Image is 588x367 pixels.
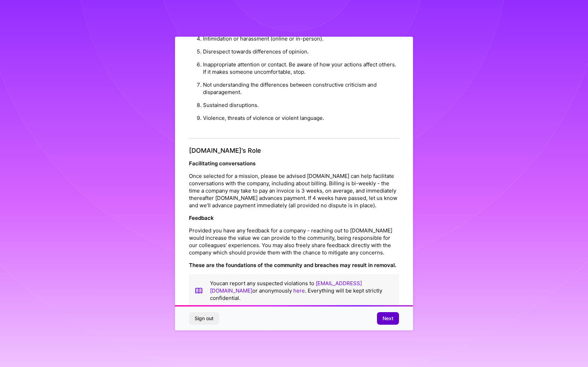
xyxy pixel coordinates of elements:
[189,215,214,221] strong: Feedback
[189,147,399,154] h4: [DOMAIN_NAME]’s Role
[189,262,396,268] strong: These are the foundations of the community and breaches may result in removal.
[377,312,399,325] button: Next
[195,315,213,322] span: Sign out
[293,287,305,294] a: here
[203,111,399,124] li: Violence, threats of violence or violent language.
[203,78,399,99] li: Not understanding the differences between constructive criticism and disparagement.
[210,280,393,302] p: You can report any suspected violations to or anonymously . Everything will be kept strictly conf...
[189,172,399,209] p: Once selected for a mission, please be advised [DOMAIN_NAME] can help facilitate conversations wi...
[189,312,219,325] button: Sign out
[203,58,399,78] li: Inappropriate attention or contact. Be aware of how your actions affect others. If it makes someo...
[203,99,399,111] li: Sustained disruptions.
[189,227,399,256] p: Provided you have any feedback for a company - reaching out to [DOMAIN_NAME] would increase the v...
[383,315,393,322] span: Next
[189,160,255,167] strong: Facilitating conversations
[203,45,399,58] li: Disrespect towards differences of opinion.
[195,280,203,302] img: book icon
[210,280,362,294] a: [EMAIL_ADDRESS][DOMAIN_NAME]
[203,32,399,45] li: Intimidation or harassment (online or in-person).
